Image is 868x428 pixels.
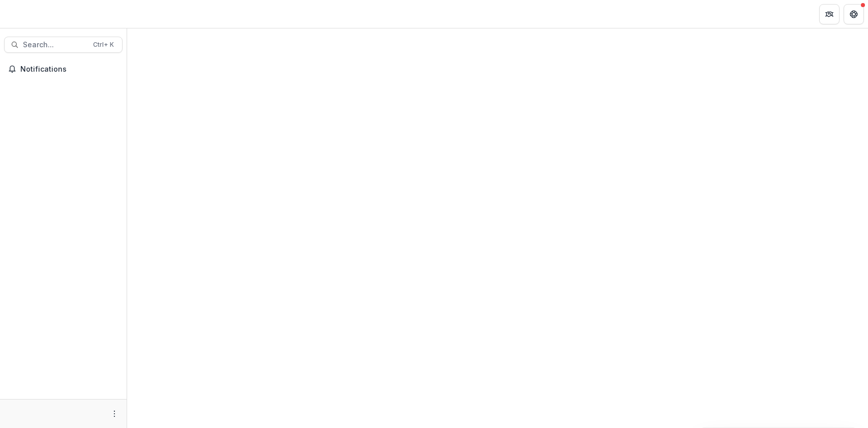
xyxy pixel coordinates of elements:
span: Notifications [20,65,118,74]
button: Search... [4,37,123,53]
div: Ctrl + K [91,39,116,50]
nav: breadcrumb [131,7,174,21]
button: Partners [819,4,840,24]
button: Get Help [844,4,864,24]
button: More [108,408,121,420]
span: Search... [23,41,87,49]
button: Notifications [4,61,123,77]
